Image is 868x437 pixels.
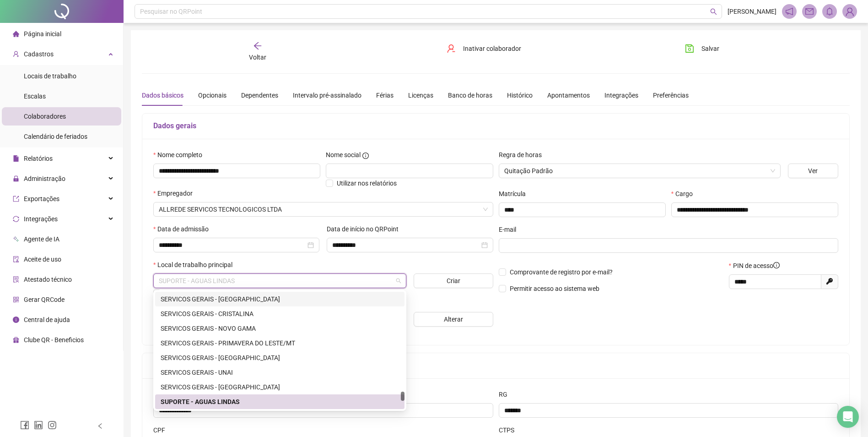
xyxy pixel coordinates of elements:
[24,155,53,162] span: Relatórios
[510,268,613,276] span: Comprovante de registro por e-mail?
[710,8,717,15] span: search
[773,262,780,268] span: info-circle
[671,189,699,199] label: Cargo
[97,423,103,429] span: left
[161,382,399,392] div: SERVICOS GERAIS - [GEOGRAPHIC_DATA]
[24,316,70,323] span: Central de ajuda
[24,133,87,140] span: Calendário de feriados
[161,309,399,319] div: SERVICOS GERAIS - CRISTALINA
[376,90,394,100] div: Férias
[337,180,397,187] span: Utilizar nos relatórios
[414,273,493,288] button: Criar
[499,189,532,199] label: Matrícula
[13,317,19,323] span: info-circle
[447,44,456,53] span: user-delete
[153,360,838,371] h5: Documentos principais
[843,5,857,18] img: 76165
[24,235,59,243] span: Agente de IA
[161,294,399,304] div: SERVICOS GERAIS - [GEOGRAPHIC_DATA]
[13,155,19,162] span: file
[825,7,834,16] span: bell
[448,90,492,100] div: Banco de horas
[24,50,54,58] span: Cadastros
[499,425,520,435] label: CTPS
[153,188,199,198] label: Empregador
[24,175,65,182] span: Administração
[161,338,399,348] div: SERVICOS GERAIS - PRIMAVERA DO LESTE/MT
[837,406,859,428] div: Open Intercom Messenger
[13,276,19,283] span: solution
[249,54,266,61] span: Voltar
[788,164,838,178] button: Ver
[293,90,361,100] div: Intervalo pré-assinalado
[678,41,726,56] button: Salvar
[24,336,84,344] span: Clube QR - Beneficios
[161,353,399,363] div: SERVICOS GERAIS - [GEOGRAPHIC_DATA]
[198,90,226,100] div: Opcionais
[547,90,590,100] div: Apontamentos
[24,195,59,202] span: Exportações
[13,31,19,37] span: home
[13,196,19,202] span: export
[48,421,57,430] span: instagram
[805,7,814,16] span: mail
[159,274,401,288] span: SUPORTE - AGUAS LINDAS
[504,164,775,178] span: Quitação Padrão
[253,41,262,50] span: arrow-left
[728,6,776,16] span: [PERSON_NAME]
[34,421,43,430] span: linkedin
[653,90,689,100] div: Preferências
[733,261,780,271] span: PIN de acesso
[326,150,361,160] span: Nome social
[164,290,226,297] span: Colaborador externo?
[701,44,719,54] span: Salvar
[408,90,433,100] div: Licenças
[685,44,694,53] span: save
[24,72,76,80] span: Locais de trabalho
[507,90,533,100] div: Histórico
[142,90,183,100] div: Dados básicos
[499,389,513,399] label: RG
[463,44,521,54] span: Inativar colaborador
[24,256,61,263] span: Aceite de uso
[13,256,19,262] span: audit
[785,7,793,16] span: notification
[13,216,19,222] span: sync
[24,276,72,283] span: Atestado técnico
[20,421,29,430] span: facebook
[499,224,522,235] label: E-mail
[161,323,399,333] div: SERVICOS GERAIS - NOVO GAMA
[13,51,19,57] span: user-add
[153,260,238,270] label: Local de trabalho principal
[24,30,61,38] span: Página inicial
[327,224,404,234] label: Data de início no QRPoint
[447,276,460,286] span: Criar
[414,312,493,327] button: Alterar
[24,296,65,303] span: Gerar QRCode
[24,113,66,120] span: Colaboradores
[604,90,638,100] div: Integrações
[153,120,838,131] h5: Dados gerais
[161,397,399,407] div: SUPORTE - AGUAS LINDAS
[241,90,278,100] div: Dependentes
[13,175,19,182] span: lock
[13,337,19,343] span: gift
[159,202,488,216] span: ALLREDE SERVICOS TECNOLOGICOS LTDA
[444,314,463,324] span: Alterar
[161,367,399,377] div: SERVICOS GERAIS - UNAI
[440,41,528,56] button: Inativar colaborador
[808,166,818,176] span: Ver
[362,153,369,159] span: info-circle
[499,150,548,160] label: Regra de horas
[13,296,19,303] span: qrcode
[510,285,599,292] span: Permitir acesso ao sistema web
[153,224,215,234] label: Data de admissão
[24,215,58,223] span: Integrações
[153,425,171,435] label: CPF
[153,150,208,160] label: Nome completo
[24,93,46,100] span: Escalas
